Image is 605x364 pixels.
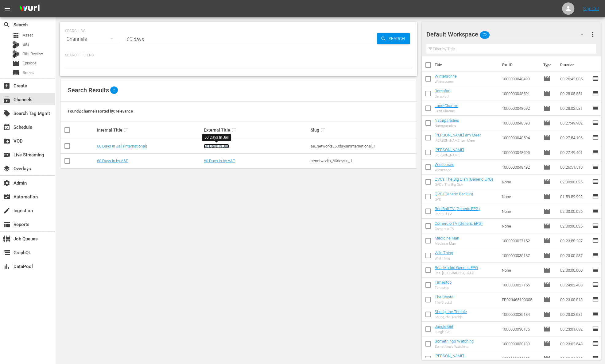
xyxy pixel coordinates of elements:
[426,26,589,43] div: Default Workspace
[499,189,541,204] td: None
[543,296,551,303] span: Episode
[435,324,453,329] a: Jungle Girl
[435,339,474,343] a: Something's Watching
[558,189,591,204] td: 01:59:59.992
[435,56,498,74] th: Title
[3,124,10,131] span: Schedule
[543,90,551,97] span: Episode
[499,71,541,86] td: 1000000048493
[558,130,591,145] td: 00:27:54.106
[12,32,20,39] span: Asset
[204,159,235,163] a: 60 Days In by A&E
[558,233,591,248] td: 00:23:58.207
[435,330,453,334] div: Jungle Girl
[110,86,118,94] span: 2
[499,278,541,292] td: 1000000027155
[499,292,541,307] td: EP023465190005
[3,82,10,90] span: Create
[543,281,551,289] span: Episode
[498,56,540,74] th: Ext. ID
[591,163,599,171] span: reorder
[65,53,412,58] p: Search Filters:
[499,101,541,116] td: 1000000048592
[591,178,599,185] span: reorder
[591,104,599,112] span: reorder
[543,149,551,156] span: Episode
[499,204,541,219] td: None
[231,127,237,133] span: sort
[435,206,480,211] a: Red Bull TV (Generic EPG)
[543,119,551,127] span: Episode
[435,139,481,143] div: [PERSON_NAME] am Meer
[320,127,326,133] span: sort
[435,315,467,319] div: Shung, the Terrible
[558,292,591,307] td: 00:23:00.813
[386,33,410,44] span: Search
[543,75,551,82] span: Episode
[591,75,599,82] span: reorder
[591,148,599,156] span: reorder
[3,235,10,243] span: Job Queues
[589,27,596,42] button: more_vert
[591,237,599,244] span: reorder
[311,144,416,148] div: ae_networks_60daysininternational_1
[435,265,478,270] a: Real Madrid Generic EPG
[480,29,490,41] span: 72
[435,103,458,108] a: Land-Charme
[435,286,452,290] div: Timestop
[591,134,599,141] span: reorder
[3,21,10,29] span: Search
[499,263,541,278] td: None
[558,248,591,263] td: 00:23:00.587
[435,168,454,172] div: Wiesensee
[3,110,10,117] span: Search Tag Mgmt
[4,5,11,12] span: menu
[558,174,591,189] td: 02:00:00.026
[543,237,551,244] span: Episode
[543,222,551,230] span: Episode
[435,74,457,79] a: Wintersonne
[435,301,454,305] div: The Crystal
[377,33,410,44] button: Search
[558,86,591,101] td: 00:28:05.551
[204,135,229,140] div: 60 Days In Jail
[558,263,591,278] td: 02:00:00.000
[3,151,10,159] span: Live Streaming
[543,252,551,259] span: Episode
[591,222,599,229] span: reorder
[435,242,459,246] div: Medicine Man
[499,233,541,248] td: 1000000027152
[23,32,33,38] span: Asset
[311,126,416,134] div: Slug
[591,296,599,303] span: reorder
[591,310,599,318] span: reorder
[591,340,599,347] span: reorder
[23,70,34,76] span: Series
[591,325,599,332] span: reorder
[435,256,453,260] div: Wild Thing
[435,251,453,255] a: Wild Thing
[499,307,541,322] td: 1000000030134
[558,307,591,322] td: 00:23:02.081
[435,162,454,167] a: Wiesensee
[558,204,591,219] td: 02:00:00.026
[435,183,493,187] div: QVC's The Big Dish
[435,354,464,358] a: [PERSON_NAME]
[3,221,10,228] span: Reports
[543,178,551,186] span: Episode
[12,41,20,48] div: Bits
[591,119,599,126] span: reorder
[435,197,473,201] div: QVC
[591,281,599,288] span: reorder
[543,105,551,112] span: Episode
[97,144,147,148] a: 60 Days In Jail (International)
[97,159,128,163] a: 60 Days In by A&E
[435,124,459,128] div: Naturparadies
[591,90,599,97] span: reorder
[68,109,133,113] span: Found 2 channels sorted by: relevance
[591,251,599,259] span: reorder
[435,89,450,93] a: Bergpfad
[12,69,20,76] span: Series
[499,336,541,351] td: 1000000030133
[3,193,10,201] span: Automation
